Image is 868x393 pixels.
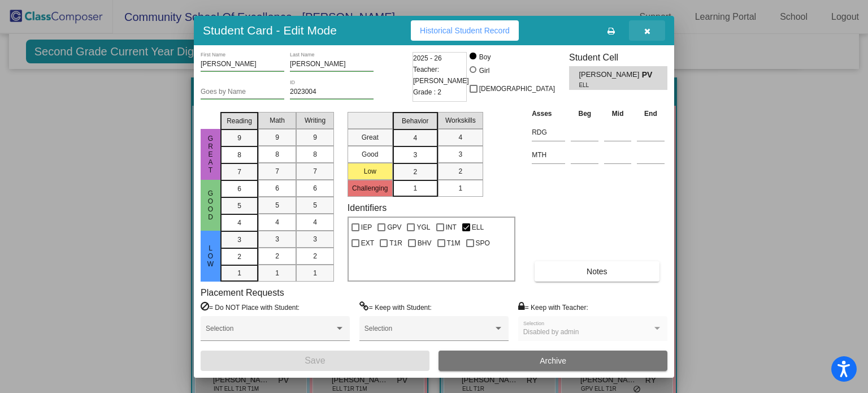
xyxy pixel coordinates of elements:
[313,234,317,244] span: 3
[237,167,241,177] span: 7
[313,166,317,176] span: 7
[275,166,279,176] span: 7
[270,115,285,126] span: Math
[447,236,461,250] span: T1M
[411,20,519,41] button: Historical Student Record
[313,217,317,227] span: 4
[389,236,402,250] span: T1R
[445,115,476,126] span: Workskills
[290,88,374,96] input: Enter ID
[413,150,417,160] span: 3
[540,356,566,365] span: Archive
[203,23,337,37] h3: Student Card - Edit Mode
[416,221,430,234] span: YGL
[418,236,432,250] span: BHV
[313,200,317,210] span: 5
[348,202,387,213] label: Identifiers
[472,221,484,234] span: ELL
[313,251,317,261] span: 2
[642,69,658,81] span: PV
[237,268,241,278] span: 1
[458,149,462,159] span: 3
[387,221,401,234] span: GPV
[201,351,429,371] button: Save
[523,328,579,336] span: Disabled by admin
[359,301,432,313] label: = Keep with Student:
[479,52,491,62] div: Boy
[237,133,241,143] span: 9
[237,150,241,160] span: 8
[275,149,279,159] span: 8
[532,146,565,163] input: assessment
[579,69,641,81] span: [PERSON_NAME]
[568,107,601,120] th: Beg
[458,132,462,142] span: 4
[479,82,555,96] span: [DEMOGRAPHIC_DATA]
[413,87,441,98] span: Grade : 2
[413,167,417,177] span: 2
[313,183,317,193] span: 6
[275,268,279,278] span: 1
[206,189,216,221] span: Good
[439,351,667,371] button: Archive
[275,200,279,210] span: 5
[587,267,607,276] span: Notes
[518,301,588,313] label: = Keep with Teacher:
[227,116,252,126] span: Reading
[361,236,374,250] span: EXT
[569,52,667,63] h3: Student Cell
[201,287,284,298] label: Placement Requests
[237,235,241,245] span: 3
[313,132,317,142] span: 9
[201,88,284,96] input: goes by name
[275,183,279,193] span: 6
[479,66,490,76] div: Girl
[275,234,279,244] span: 3
[237,184,241,194] span: 6
[634,107,667,120] th: End
[446,221,457,234] span: INT
[532,124,565,141] input: assessment
[313,268,317,278] span: 1
[305,115,325,126] span: Writing
[305,356,325,365] span: Save
[413,183,417,193] span: 1
[275,251,279,261] span: 2
[579,81,633,89] span: ELL
[275,217,279,227] span: 4
[237,252,241,262] span: 2
[420,26,510,35] span: Historical Student Record
[601,107,634,120] th: Mid
[206,135,216,174] span: Great
[361,221,372,234] span: IEP
[313,149,317,159] span: 8
[413,64,469,87] span: Teacher: [PERSON_NAME]
[476,236,490,250] span: SPO
[535,261,659,282] button: Notes
[206,244,216,268] span: Low
[237,201,241,211] span: 5
[458,183,462,193] span: 1
[529,107,568,120] th: Asses
[402,116,428,126] span: Behavior
[413,133,417,143] span: 4
[201,301,300,313] label: = Do NOT Place with Student:
[413,53,442,64] span: 2025 - 26
[275,132,279,142] span: 9
[458,166,462,176] span: 2
[237,218,241,228] span: 4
